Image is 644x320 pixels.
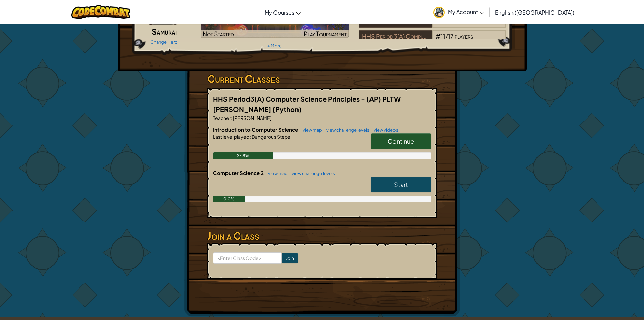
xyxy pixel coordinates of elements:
a: view map [265,171,288,176]
a: Highland High#231/283players [359,21,506,29]
div: 0.0% [213,196,246,202]
span: : [231,115,232,121]
span: Continue [388,137,414,145]
img: Golden Goal [201,12,349,38]
a: view map [299,127,322,133]
a: view videos [370,127,398,133]
span: # [436,32,440,40]
span: 11 [440,32,445,40]
span: My Courses [265,9,294,16]
span: 17 [448,32,454,40]
span: Dangerous Steps [251,134,290,140]
input: <Enter Class Code> [213,252,282,264]
a: English ([GEOGRAPHIC_DATA]) [492,3,578,21]
h3: Join a Class [207,228,437,243]
span: My Account [448,8,484,15]
span: Not Started [202,30,234,38]
img: avatar [433,7,445,18]
span: Last level played [213,134,249,140]
a: view challenge levels [288,171,335,176]
a: Change Hero [150,39,178,45]
a: My Account [430,1,487,23]
span: / [445,32,448,40]
div: 27.8% [213,152,274,159]
span: Start [394,180,408,188]
h3: Current Classes [207,71,437,86]
span: English ([GEOGRAPHIC_DATA]) [495,9,574,16]
img: CodeCombat logo [71,5,130,19]
span: : [249,134,251,140]
span: Play Tournament [304,30,347,38]
span: players [455,32,473,40]
a: HHS Period3(A) Computer Science Principles - (AP) PLTW [PERSON_NAME]#11/17players [359,37,506,44]
span: Teacher [213,115,231,121]
a: Not StartedPlay Tournament [201,12,349,38]
a: + More [267,43,282,48]
input: Join [282,253,298,263]
a: My Courses [261,3,304,21]
span: HHS Period3(A) Computer Science Principles - (AP) PLTW [PERSON_NAME] [213,94,401,113]
span: (Python) [272,105,302,113]
span: Computer Science 2 [213,170,265,176]
span: Introduction to Computer Science [213,126,299,133]
a: view challenge levels [323,127,369,133]
span: Samurai [152,27,177,36]
span: [PERSON_NAME] [232,115,271,121]
div: HHS Period3(A) Computer Science Principles - (AP) PLTW [PERSON_NAME] [359,30,432,43]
